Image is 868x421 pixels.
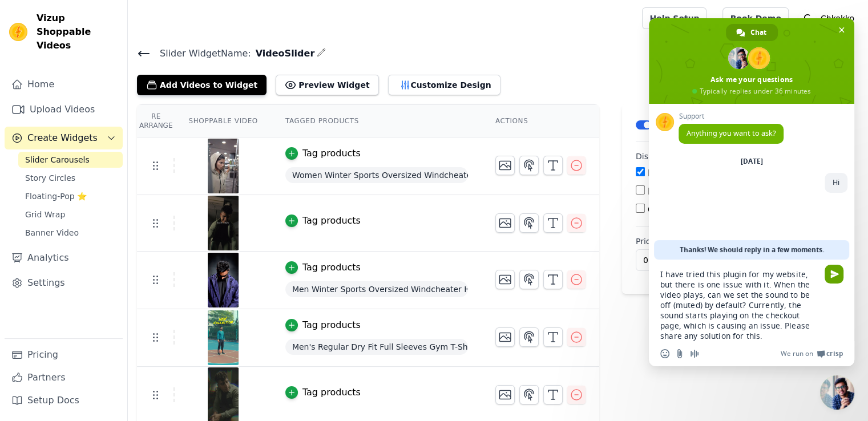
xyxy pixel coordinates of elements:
img: vizup-images-1259.jpg [207,139,239,193]
span: VideoSlider [251,47,315,60]
span: Slider Widget Name: [151,47,251,60]
th: Tagged Products [272,105,482,137]
button: Customize Design [388,75,500,95]
button: C Chkokko [798,8,859,29]
span: Create Widgets [27,131,98,145]
button: Preview Widget [276,75,378,95]
span: Men's Regular Dry Fit Full Sleeves Gym T-Shirt Sea Green [285,339,468,355]
span: Chat [750,24,766,41]
button: Change Thumbnail [495,213,515,233]
img: vizup-images-b560.jpg [207,196,239,250]
a: Help Setup [642,7,706,29]
button: Tag products [285,261,361,274]
a: Grid Wrap [18,207,123,222]
div: Tag products [302,261,361,274]
label: Collection Page [648,204,718,215]
button: Change Thumbnail [495,385,515,404]
span: Slider Carousels [25,154,90,165]
img: vizup-images-9490.jpg [207,310,239,365]
a: Upload Videos [5,98,123,121]
a: Setup Docs [5,389,123,412]
a: Story Circles [18,170,123,186]
span: Send [825,265,843,284]
span: Audio message [690,349,699,358]
div: Edit Name [317,46,326,61]
a: Settings [5,272,123,294]
a: Banner Video [18,225,123,241]
th: Shoppable Video [175,105,271,137]
button: Tag products [285,147,361,160]
img: Vizup [9,23,27,41]
textarea: Compose your message... [660,269,818,341]
span: Hi [833,177,839,187]
div: Close chat [820,375,854,410]
span: Story Circles [25,172,75,184]
th: Re Arrange [137,105,175,137]
div: Chat [726,24,778,41]
span: Crisp [826,349,843,358]
a: Analytics [5,246,123,269]
label: Product Page [648,186,708,197]
a: Partners [5,366,123,389]
button: Change Thumbnail [495,327,515,347]
span: Thanks! We should reply in a few moments. [680,240,824,260]
span: Support [679,112,784,120]
div: Tag products [302,147,361,160]
label: Home Page [648,168,700,179]
button: Tag products [285,318,361,332]
a: We run onCrisp [781,349,843,358]
span: Send a file [675,349,684,358]
a: Slider Carousels [18,152,123,168]
span: Banner Video [25,227,79,238]
label: Priority [636,236,718,247]
div: Tag products [302,318,361,332]
text: C [804,13,810,24]
span: Vizup Shoppable Videos [37,11,118,52]
button: Tag products [285,214,361,228]
img: vizup-images-e07f.jpg [207,253,239,307]
p: Chkokko [816,8,859,29]
div: Tag products [302,214,361,228]
th: Actions [482,105,599,137]
span: We run on [781,349,813,358]
button: Tag products [285,386,361,399]
legend: Display on [636,151,678,162]
span: Close chat [835,24,847,36]
a: Book Demo [722,7,788,29]
a: Floating-Pop ⭐ [18,188,123,204]
span: Anything you want to ask? [687,128,776,138]
div: [DATE] [741,158,763,165]
a: Home [5,73,123,96]
button: Add Videos to Widget [137,75,267,95]
button: Change Thumbnail [495,270,515,289]
span: Grid Wrap [25,209,65,220]
button: Create Widgets [5,127,123,149]
span: Women Winter Sports Oversized Windcheater Hooded Jacket [285,167,468,183]
span: Floating-Pop ⭐ [25,191,87,202]
a: Pricing [5,343,123,366]
div: Tag products [302,386,361,399]
span: Insert an emoji [660,349,669,358]
button: Change Thumbnail [495,156,515,175]
span: Men Winter Sports Oversized Windcheater Hooded Jacket Navy [285,281,468,297]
